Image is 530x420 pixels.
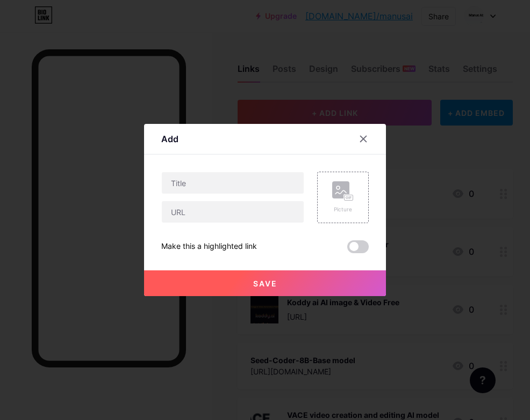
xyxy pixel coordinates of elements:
div: Picture [332,205,354,213]
div: Add [161,132,178,145]
div: Make this a highlighted link [161,240,257,253]
input: Title [162,172,304,194]
span: Save [253,279,277,288]
input: URL [162,201,304,223]
button: Save [144,270,386,296]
